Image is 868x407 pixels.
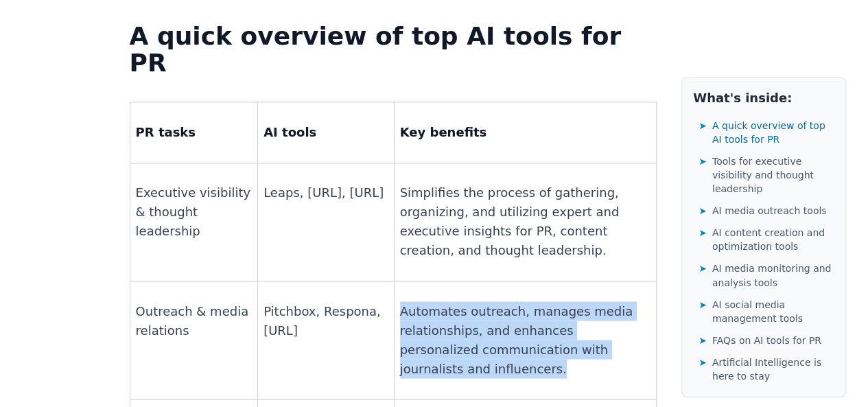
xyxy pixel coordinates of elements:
[136,183,253,241] p: Executive visibility & thought leadership
[136,125,196,139] strong: PR tasks
[130,22,621,78] strong: A quick overview of top AI tools for PR
[699,226,707,240] span: ➤
[712,119,834,146] span: A quick overview of top AI tools for PR
[400,183,650,260] p: Simplifies the process of gathering, organizing, and utilizing expert and executive insights for ...
[263,301,388,340] p: Pitchbox, Respona, [URL]
[712,154,834,196] span: Tools for executive visibility and thought leadership
[699,201,834,220] a: ➤AI media outreach tools
[699,119,707,132] span: ➤
[699,297,707,311] span: ➤
[699,116,834,149] a: ➤A quick overview of top AI tools for PR
[699,154,707,168] span: ➤
[712,204,827,218] span: AI media outreach tools
[263,125,316,139] strong: AI tools
[699,259,834,292] a: ➤AI media monitoring and analysis tools
[699,352,834,385] a: ➤Artificial Intelligence is here to stay
[699,330,834,349] a: ➤FAQs on AI tools for PR
[712,226,834,253] span: AI content creation and optimization tools
[699,294,834,327] a: ➤AI social media management tools
[699,355,707,369] span: ➤
[699,333,707,347] span: ➤
[699,204,707,218] span: ➤
[712,355,834,382] span: Artificial Intelligence is here to stay
[712,261,834,289] span: AI media monitoring and analysis tools
[712,333,821,347] span: FAQs on AI tools for PR
[693,89,834,108] h2: What's inside:
[699,152,834,198] a: ➤Tools for executive visibility and thought leadership
[699,223,834,256] a: ➤AI content creation and optimization tools
[263,183,388,202] p: Leaps, [URL], [URL]
[136,301,253,340] p: Outreach & media relations
[400,301,650,378] p: Automates outreach, manages media relationships, and enhances personalized communication with jou...
[712,297,834,325] span: AI social media management tools
[400,125,487,139] strong: Key benefits
[699,261,707,275] span: ➤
